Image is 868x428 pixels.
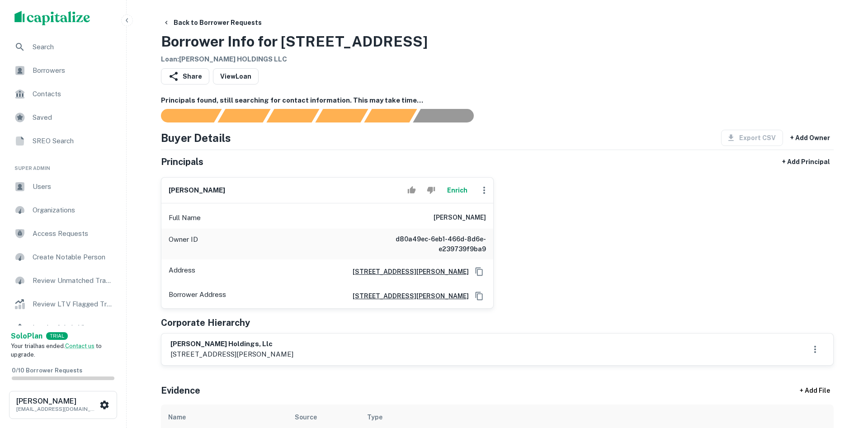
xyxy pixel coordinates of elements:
a: Review LTV Flagged Transactions [7,293,119,315]
span: Users [33,181,113,192]
a: Search [7,36,119,58]
div: Principals found, still searching for contact information. This may take time... [364,109,417,122]
button: Copy Address [472,289,486,303]
span: Saved [33,112,113,123]
button: Back to Borrower Requests [159,14,265,31]
a: Users [7,176,119,198]
a: Contacts [7,83,119,105]
div: TRIAL [46,332,68,340]
h3: Borrower Info for [STREET_ADDRESS] [161,31,428,52]
span: SREO Search [33,136,113,146]
p: Address [169,265,195,278]
h6: [PERSON_NAME] [16,398,98,405]
a: Create Notable Person [7,246,119,268]
button: [PERSON_NAME][EMAIL_ADDRESS][DOMAIN_NAME] [9,391,117,419]
span: Organizations [33,205,113,216]
p: Borrower Address [169,289,226,303]
div: Name [168,412,186,423]
a: Saved [7,107,119,128]
span: Your trial has ended. to upgrade. [11,343,102,358]
p: [STREET_ADDRESS][PERSON_NAME] [170,349,293,360]
a: Organizations [7,199,119,221]
h5: Evidence [161,384,200,397]
h6: [PERSON_NAME] holdings, llc [170,339,293,349]
button: Copy Address [472,265,486,278]
button: Enrich [443,181,472,199]
h6: d80a49ec-6eb1-466d-8d6e-e239739f9ba9 [377,234,486,254]
a: Borrowers [7,60,119,81]
p: Full Name [169,212,201,223]
div: Principals found, AI now looking for contact information... [315,109,368,122]
h6: Principals found, still searching for contact information. This may take time... [161,95,834,106]
span: Lender Admin View [33,322,113,333]
img: capitalize-logo.png [14,11,90,25]
a: Review Unmatched Transactions [7,270,119,292]
a: [STREET_ADDRESS][PERSON_NAME] [345,267,469,277]
a: Lender Admin View [7,317,119,339]
a: [STREET_ADDRESS][PERSON_NAME] [345,291,469,301]
div: Sending borrower request to AI... [150,109,218,122]
h6: [PERSON_NAME] [169,185,225,196]
p: [EMAIL_ADDRESS][DOMAIN_NAME] [16,405,98,413]
div: Your request is received and processing... [217,109,270,122]
a: Contact us [65,343,94,349]
h6: [PERSON_NAME] [434,212,486,223]
h5: Principals [161,155,203,169]
span: Borrowers [33,65,113,76]
span: Access Requests [33,228,113,239]
a: Access Requests [7,223,119,245]
button: Reject [423,181,439,199]
div: Documents found, AI parsing details... [266,109,319,122]
button: Accept [404,181,420,199]
strong: Solo Plan [11,332,42,340]
p: Owner ID [169,234,198,254]
span: 0 / 10 Borrower Requests [12,367,82,374]
button: Share [161,68,209,85]
iframe: Chat Widget [823,356,868,399]
span: Review LTV Flagged Transactions [33,299,113,310]
h6: Loan : [PERSON_NAME] HOLDINGS LLC [161,54,428,65]
div: Source [295,412,317,423]
span: Contacts [33,89,113,99]
button: + Add Owner [787,130,834,146]
span: Search [33,42,113,52]
span: Create Notable Person [33,252,113,263]
div: + Add File [783,383,846,399]
button: + Add Principal [778,154,834,170]
span: Review Unmatched Transactions [33,275,113,286]
a: SREO Search [7,130,119,152]
h5: Corporate Hierarchy [161,316,250,329]
h4: Buyer Details [161,130,231,146]
a: SoloPlan [11,331,42,342]
a: ViewLoan [213,68,259,85]
div: Type [367,412,382,423]
li: Super Admin [7,154,119,176]
div: AI fulfillment process complete. [413,109,485,122]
